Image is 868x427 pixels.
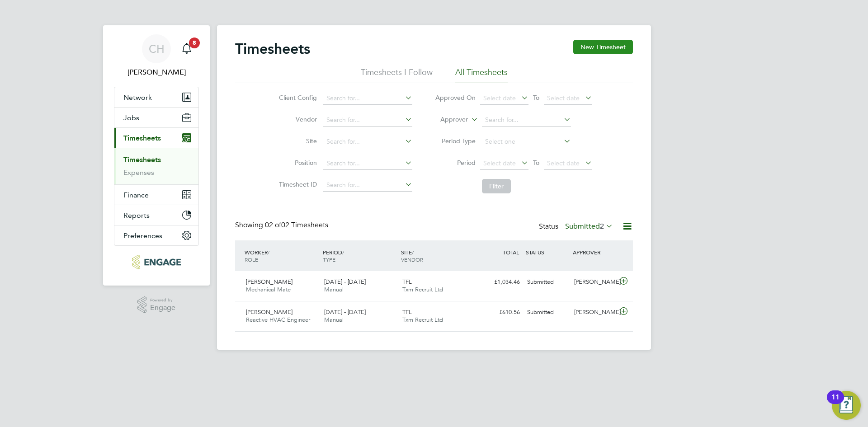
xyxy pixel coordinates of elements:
a: Powered byEngage [137,296,176,314]
span: Manual [324,286,344,293]
span: Reports [123,211,150,220]
span: Timesheets [123,134,161,142]
button: Finance [114,185,198,205]
a: Go to home page [114,255,199,269]
div: Submitted [524,275,571,290]
div: [PERSON_NAME] [571,305,618,320]
button: Reports [114,205,198,225]
input: Search for... [323,179,412,192]
span: TFL [402,308,412,316]
input: Search for... [482,114,571,127]
div: Status [539,221,615,233]
button: Timesheets [114,128,198,148]
div: 11 [831,397,840,409]
button: Jobs [114,108,198,127]
button: Preferences [114,225,198,245]
label: Position [276,159,317,167]
label: Vendor [276,115,317,123]
li: Timesheets I Follow [361,67,433,83]
label: Submitted [565,222,613,231]
div: [PERSON_NAME] [571,275,618,290]
label: Approver [427,115,468,124]
div: STATUS [524,244,571,260]
div: £610.56 [476,305,524,320]
input: Search for... [323,157,412,170]
span: / [412,249,414,256]
span: Select date [483,159,516,167]
label: Site [276,137,317,145]
span: Select date [547,159,580,167]
label: Period [435,159,476,167]
div: WORKER [242,244,321,267]
img: txmrecruit-logo-retina.png [132,255,180,269]
span: 2 [600,222,604,231]
span: Mechanical Mate [246,286,291,293]
span: Select date [483,94,516,102]
div: SITE [399,244,477,267]
a: 8 [178,34,196,63]
div: £1,034.46 [476,275,524,290]
button: Open Resource Center, 11 new notifications [832,391,861,420]
label: Period Type [435,137,476,145]
span: / [342,249,344,256]
li: All Timesheets [455,67,508,83]
span: [DATE] - [DATE] [324,278,366,286]
span: Select date [547,94,580,102]
a: Expenses [123,168,154,177]
span: TOTAL [503,249,519,256]
span: 02 of [265,221,281,230]
button: New Timesheet [573,40,633,54]
label: Approved On [435,94,476,102]
span: [DATE] - [DATE] [324,308,366,316]
input: Search for... [323,92,412,105]
span: CH [149,43,165,55]
span: Txm Recruit Ltd [402,286,443,293]
span: TFL [402,278,412,286]
span: Preferences [123,231,162,240]
span: / [268,249,269,256]
a: Timesheets [123,155,161,164]
span: 02 Timesheets [265,221,328,230]
div: PERIOD [321,244,399,267]
nav: Main navigation [103,25,210,286]
span: VENDOR [401,256,423,263]
input: Search for... [323,114,412,127]
h2: Timesheets [235,40,310,58]
span: Manual [324,316,344,324]
span: [PERSON_NAME] [246,278,292,286]
span: To [530,92,542,103]
span: Network [123,93,152,102]
span: [PERSON_NAME] [246,308,292,316]
a: CH[PERSON_NAME] [114,34,199,78]
span: Reactive HVAC Engineer [246,316,310,324]
span: To [530,157,542,169]
span: Engage [150,304,175,312]
div: Showing [235,221,330,230]
span: Jobs [123,113,139,122]
button: Filter [482,179,511,193]
div: Timesheets [114,148,198,184]
span: ROLE [245,256,258,263]
input: Select one [482,136,571,148]
span: 8 [189,38,200,48]
span: Chloe Harding [114,67,199,78]
input: Search for... [323,136,412,148]
label: Timesheet ID [276,180,317,188]
span: Powered by [150,296,175,304]
span: Txm Recruit Ltd [402,316,443,324]
span: Finance [123,191,149,199]
div: APPROVER [571,244,618,260]
button: Network [114,87,198,107]
label: Client Config [276,94,317,102]
span: TYPE [323,256,335,263]
div: Submitted [524,305,571,320]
